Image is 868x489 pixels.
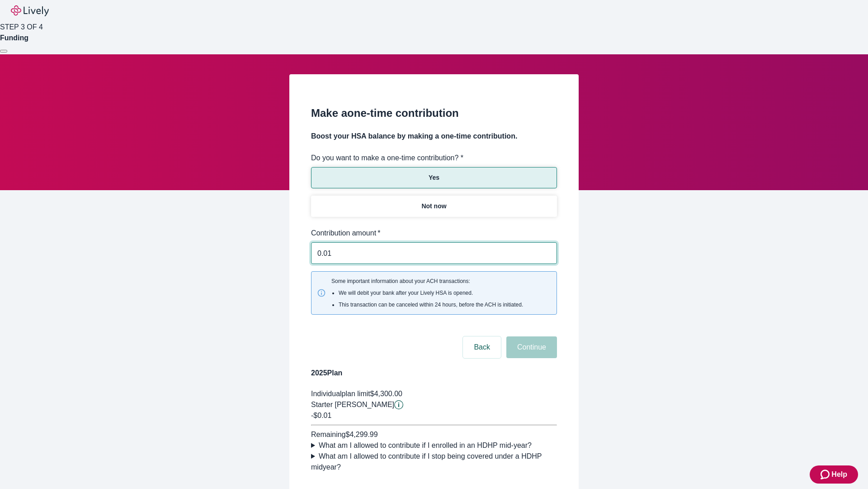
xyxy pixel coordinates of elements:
[810,465,858,484] button: Zendesk support iconHelp
[311,167,557,188] button: Yes
[429,173,439,182] p: Yes
[311,131,557,142] h4: Boost your HSA balance by making a one-time contribution.
[311,451,557,473] summary: What am I allowed to contribute if I stop being covered under a HDHP midyear?
[311,153,463,163] label: Do you want to make a one-time contribution? *
[421,201,446,211] p: Not now
[311,368,557,379] h4: 2025 Plan
[311,105,557,121] h2: Make a one-time contribution
[394,400,403,409] button: Lively will contribute $0.01 to establish your account
[311,412,331,419] span: -$0.01
[370,390,402,398] span: $4,300.00
[339,289,523,297] li: We will debit your bank after your Lively HSA is opened.
[331,277,523,309] span: Some important information about your ACH transactions:
[311,196,557,217] button: Not now
[821,469,831,480] svg: Zendesk support icon
[463,336,501,358] button: Back
[11,5,49,16] img: Lively
[311,390,370,398] span: Individual plan limit
[831,469,847,480] span: Help
[311,401,394,408] span: Starter [PERSON_NAME]
[339,301,523,309] li: This transaction can be canceled within 24 hours, before the ACH is initiated.
[311,440,557,451] summary: What am I allowed to contribute if I enrolled in an HDHP mid-year?
[311,244,557,262] input: $0.00
[311,228,381,239] label: Contribution amount
[345,431,377,438] span: $4,299.99
[394,400,403,409] svg: Starter penny details
[311,431,345,438] span: Remaining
